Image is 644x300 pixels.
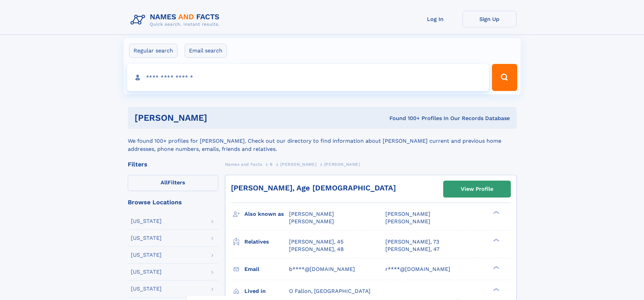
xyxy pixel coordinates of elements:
[128,161,218,167] div: Filters
[185,44,227,58] label: Email search
[131,252,162,258] div: [US_STATE]
[131,235,162,241] div: [US_STATE]
[298,115,510,122] div: Found 100+ Profiles In Our Records Database
[385,218,430,225] span: [PERSON_NAME]
[492,238,500,242] div: ❯
[129,44,177,58] label: Regular search
[231,184,396,192] a: [PERSON_NAME], Age [DEMOGRAPHIC_DATA]
[135,114,299,122] h1: [PERSON_NAME]
[128,129,517,153] div: We found 100+ profiles for [PERSON_NAME]. Check out our directory to find information about [PERS...
[324,162,360,167] span: [PERSON_NAME]
[270,160,273,168] a: B
[462,11,517,27] a: Sign Up
[131,286,162,292] div: [US_STATE]
[244,263,289,275] h3: Email
[385,238,439,246] a: [PERSON_NAME], 73
[127,64,489,91] input: search input
[280,162,316,167] span: [PERSON_NAME]
[289,238,343,246] a: [PERSON_NAME], 45
[225,160,262,168] a: Names and Facts
[492,287,500,292] div: ❯
[244,236,289,248] h3: Relatives
[289,211,334,217] span: [PERSON_NAME]
[289,218,334,225] span: [PERSON_NAME]
[280,160,316,168] a: [PERSON_NAME]
[408,11,462,27] a: Log In
[289,246,344,253] a: [PERSON_NAME], 48
[270,162,273,167] span: B
[492,210,500,215] div: ❯
[385,211,430,217] span: [PERSON_NAME]
[492,64,517,91] button: Search Button
[244,208,289,220] h3: Also known as
[444,181,510,197] a: View Profile
[131,269,162,275] div: [US_STATE]
[128,175,218,191] label: Filters
[461,181,493,197] div: View Profile
[244,285,289,297] h3: Lived in
[128,199,218,205] div: Browse Locations
[128,11,225,29] img: Logo Names and Facts
[492,265,500,270] div: ❯
[289,288,371,294] span: O Fallon, [GEOGRAPHIC_DATA]
[131,218,162,224] div: [US_STATE]
[161,179,168,186] span: All
[385,246,439,253] a: [PERSON_NAME], 47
